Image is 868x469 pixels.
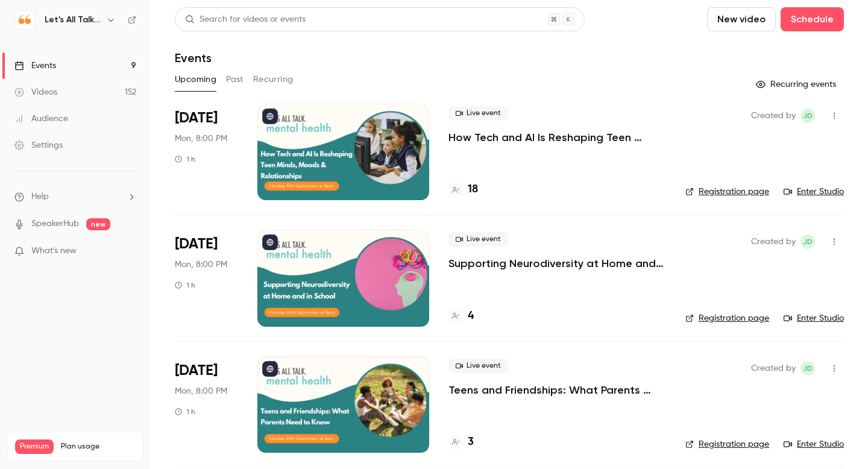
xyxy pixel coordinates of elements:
[14,86,57,98] div: Videos
[707,7,776,31] button: New video
[685,312,769,324] a: Registration page
[175,361,218,380] span: [DATE]
[468,181,478,198] h4: 18
[31,245,77,257] span: What's new
[175,259,227,271] span: Mon, 8:00 PM
[751,361,796,376] span: Created by
[31,218,79,230] a: SpeakerHub
[122,246,136,257] iframe: Noticeable Trigger
[468,434,474,450] h4: 3
[175,280,195,290] div: 1 h
[784,438,844,450] a: Enter Studio
[45,14,101,26] h6: Let's All Talk Mental Health
[800,361,815,376] span: Jenni Dunn
[175,109,218,128] span: [DATE]
[175,230,238,326] div: Sep 22 Mon, 8:00 PM (Europe/London)
[14,113,68,125] div: Audience
[448,106,508,121] span: Live event
[751,109,796,123] span: Created by
[185,13,306,26] div: Search for videos or events
[448,130,666,145] a: How Tech and AI Is Reshaping Teen Minds, Moods & Relationships
[31,190,49,203] span: Help
[175,234,218,254] span: [DATE]
[685,186,769,198] a: Registration page
[800,109,815,123] span: Jenni Dunn
[800,234,815,249] span: Jenni Dunn
[448,434,474,450] a: 3
[448,383,666,397] a: Teens and Friendships: What Parents Need to Know
[448,256,666,271] a: Supporting Neurodiversity at Home and in School
[253,70,294,89] button: Recurring
[175,133,227,145] span: Mon, 8:00 PM
[175,51,212,65] h1: Events
[175,154,195,164] div: 1 h
[175,385,227,397] span: Mon, 8:00 PM
[226,70,244,89] button: Past
[685,438,769,450] a: Registration page
[448,359,508,373] span: Live event
[468,308,474,324] h4: 4
[175,407,195,417] div: 1 h
[803,234,813,249] span: JD
[61,442,136,452] span: Plan usage
[15,10,34,30] img: Let's All Talk Mental Health
[448,308,474,324] a: 4
[175,356,238,453] div: Sep 29 Mon, 8:00 PM (Europe/London)
[175,104,238,200] div: Sep 15 Mon, 8:00 PM (Europe/London)
[803,109,813,123] span: JD
[14,139,63,151] div: Settings
[781,7,844,31] button: Schedule
[448,232,508,247] span: Live event
[784,186,844,198] a: Enter Studio
[175,70,216,89] button: Upcoming
[784,312,844,324] a: Enter Studio
[15,439,54,454] span: Premium
[448,181,478,198] a: 18
[751,234,796,249] span: Created by
[86,218,110,230] span: new
[14,190,136,203] li: help-dropdown-opener
[14,60,56,72] div: Events
[750,75,844,94] button: Recurring events
[803,361,813,376] span: JD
